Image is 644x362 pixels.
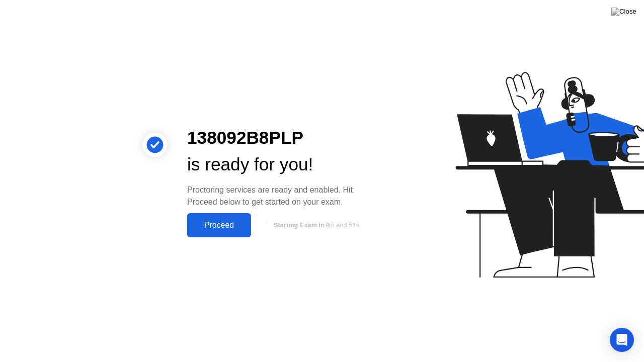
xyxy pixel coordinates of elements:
[187,213,251,237] button: Proceed
[326,221,359,229] span: 9m and 51s
[187,151,374,178] div: is ready for you!
[610,328,634,352] div: Open Intercom Messenger
[190,221,248,230] div: Proceed
[187,125,374,151] div: 138092B8PLP
[256,216,374,235] button: Starting Exam in9m and 51s
[187,184,374,208] div: Proctoring services are ready and enabled. Hit Proceed below to get started on your exam.
[611,8,636,16] img: Close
